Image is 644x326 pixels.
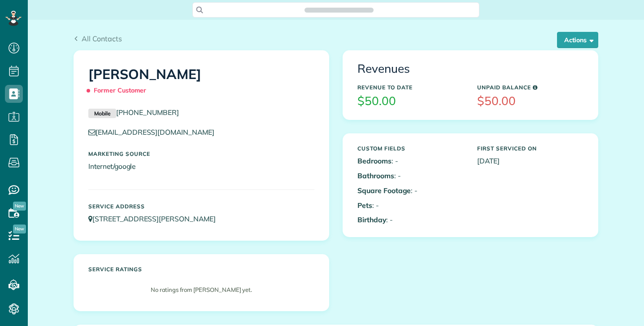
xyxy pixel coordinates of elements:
p: : - [357,215,464,225]
h5: Service ratings [88,266,314,272]
h3: Revenues [357,62,583,75]
h5: Custom Fields [357,145,464,151]
p: : - [357,171,464,181]
b: Birthday [357,215,386,224]
h5: Marketing Source [88,151,314,157]
p: : - [357,200,464,211]
a: [EMAIL_ADDRESS][DOMAIN_NAME] [88,128,223,137]
span: All Contacts [82,34,122,43]
b: Pets [357,201,372,210]
span: New [13,202,26,211]
b: Square Footage [357,186,411,195]
small: Mobile [88,109,116,119]
p: : - [357,185,464,196]
h5: First Serviced On [477,145,583,151]
h1: [PERSON_NAME] [88,67,314,98]
a: All Contacts [74,33,122,44]
a: [STREET_ADDRESS][PERSON_NAME] [88,214,224,223]
p: : - [357,156,464,166]
p: No ratings from [PERSON_NAME] yet. [93,286,310,294]
p: [DATE] [477,156,583,166]
p: Internet/google [88,161,314,172]
b: Bathrooms [357,171,394,180]
button: Actions [557,32,598,48]
span: Former Customer [88,83,150,98]
h5: Unpaid Balance [477,84,583,90]
h3: $50.00 [477,95,583,108]
h3: $50.00 [357,95,464,108]
h5: Service Address [88,203,314,209]
span: New [13,225,26,233]
b: Bedrooms [357,156,392,165]
a: Mobile[PHONE_NUMBER] [88,108,179,117]
span: Search ZenMaid… [313,5,364,14]
h5: Revenue to Date [357,84,464,90]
